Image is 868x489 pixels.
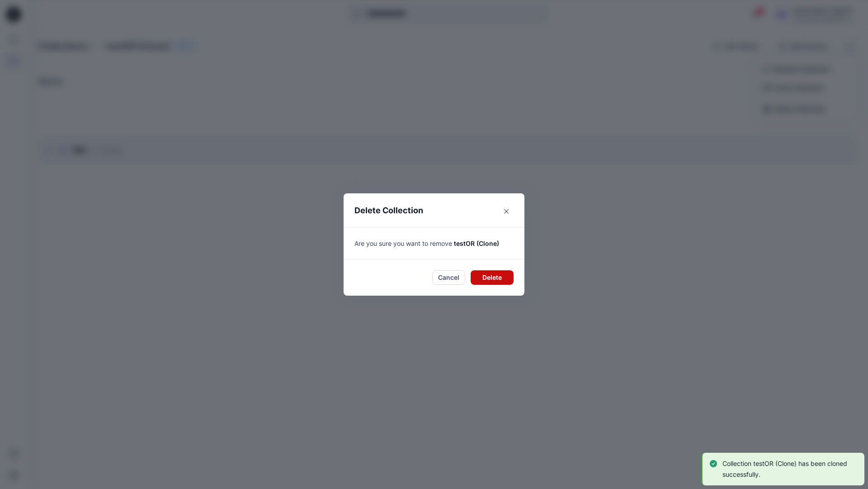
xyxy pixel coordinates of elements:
[344,193,524,227] header: Delete Collection
[432,270,465,285] button: Cancel
[471,270,514,285] button: Delete
[454,240,499,247] span: testOR (Clone)
[722,458,855,480] p: Collection testOR (Clone) has been cloned successfully.
[354,239,514,248] p: Are you sure you want to remove
[499,204,514,219] button: Close
[698,449,868,489] div: Notifications-bottom-right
